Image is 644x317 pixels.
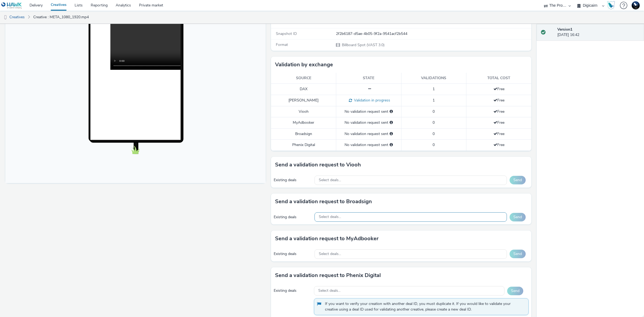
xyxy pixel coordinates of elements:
[433,131,435,136] span: 0
[352,98,390,103] span: Validation in progress
[510,213,526,221] button: Send
[493,120,504,125] span: Free
[274,251,312,257] div: Existing deals
[493,131,504,136] span: Free
[275,61,333,69] h3: Validation by exchange
[493,86,504,92] span: Free
[557,27,640,38] div: [DATE] 16:42
[510,250,526,258] button: Send
[607,1,615,10] img: Hawk Academy
[433,142,435,147] span: 0
[318,289,341,293] span: Select deals...
[276,42,288,47] span: Format
[510,176,526,184] button: Send
[401,73,466,84] th: Validations
[632,1,640,9] img: Support Hawk
[390,131,393,137] div: Please select a deal below and click on Send to send a validation request to Broadsign.
[319,178,341,183] span: Select deals...
[271,117,336,128] td: MyAdbooker
[433,98,435,103] span: 1
[390,120,393,125] div: Please select a deal below and click on Send to send a validation request to MyAdbooker.
[466,73,532,84] th: Total cost
[390,142,393,148] div: Please select a deal below and click on Send to send a validation request to Phenix Digital.
[274,177,312,183] div: Existing deals
[271,73,336,84] th: Source
[339,142,398,148] div: No validation request sent
[336,73,401,84] th: State
[319,252,341,256] span: Select deals...
[339,109,398,114] div: No validation request sent
[493,98,504,103] span: Free
[433,109,435,114] span: 0
[325,301,523,312] span: If you want to verify your creation with another deal ID, you must duplicate it. If you would lik...
[339,120,398,125] div: No validation request sent
[274,214,312,220] div: Existing deals
[271,140,336,151] td: Phenix Digital
[433,86,435,92] span: 1
[31,11,92,24] a: Creative : META_1080_1920.mp4
[274,288,311,293] div: Existing deals
[493,109,504,114] span: Free
[271,106,336,117] td: Viooh
[271,84,336,95] td: DAX
[507,287,523,295] button: Send
[275,161,361,169] h3: Send a validation request to Viooh
[276,31,297,36] span: Snapshot ID
[433,120,435,125] span: 0
[275,198,372,206] h3: Send a validation request to Broadsign
[271,95,336,106] td: [PERSON_NAME]
[607,1,617,10] a: Hawk Academy
[271,128,336,139] td: Broadsign
[275,235,379,243] h3: Send a validation request to MyAdbooker
[493,142,504,147] span: Free
[275,271,381,279] h3: Send a validation request to Phenix Digital
[3,15,8,20] img: dooh
[319,215,341,219] span: Select deals...
[341,42,385,48] span: Billboard Spot (VAST 3.0)
[336,31,531,37] div: 2f2b6187-d5ae-4b05-9f2a-9541acf2b544
[1,2,22,9] img: undefined Logo
[557,27,572,32] strong: Version 1
[339,131,398,137] div: No validation request sent
[390,109,393,114] div: Please select a deal below and click on Send to send a validation request to Viooh.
